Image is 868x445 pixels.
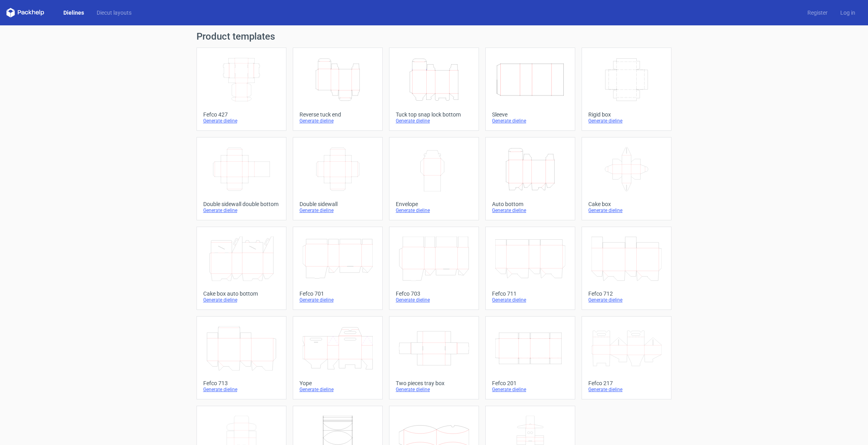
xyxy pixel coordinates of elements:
[801,9,834,17] a: Register
[203,386,280,393] div: Generate dieline
[300,111,376,118] div: Reverse tuck end
[300,290,376,297] div: Fefco 701
[588,207,665,214] div: Generate dieline
[492,386,568,393] div: Generate dieline
[485,316,575,399] a: Fefco 201Generate dieline
[492,201,568,207] div: Auto bottom
[582,137,672,220] a: Cake boxGenerate dieline
[492,118,568,124] div: Generate dieline
[492,290,568,297] div: Fefco 711
[588,297,665,303] div: Generate dieline
[396,386,472,393] div: Generate dieline
[300,207,376,214] div: Generate dieline
[834,9,862,17] a: Log in
[196,32,672,41] h1: Product templates
[389,227,479,310] a: Fefco 703Generate dieline
[203,297,280,303] div: Generate dieline
[203,380,280,386] div: Fefco 713
[389,316,479,399] a: Two pieces tray boxGenerate dieline
[492,207,568,214] div: Generate dieline
[396,207,472,214] div: Generate dieline
[582,316,672,399] a: Fefco 217Generate dieline
[588,201,665,207] div: Cake box
[196,48,286,131] a: Fefco 427Generate dieline
[485,227,575,310] a: Fefco 711Generate dieline
[588,118,665,124] div: Generate dieline
[203,201,280,207] div: Double sidewall double bottom
[293,227,383,310] a: Fefco 701Generate dieline
[588,111,665,118] div: Rigid box
[588,380,665,386] div: Fefco 217
[492,111,568,118] div: Sleeve
[196,227,286,310] a: Cake box auto bottomGenerate dieline
[300,380,376,386] div: Yope
[300,118,376,124] div: Generate dieline
[196,316,286,399] a: Fefco 713Generate dieline
[582,48,672,131] a: Rigid boxGenerate dieline
[203,290,280,297] div: Cake box auto bottom
[492,297,568,303] div: Generate dieline
[396,111,472,118] div: Tuck top snap lock bottom
[582,227,672,310] a: Fefco 712Generate dieline
[293,316,383,399] a: YopeGenerate dieline
[588,290,665,297] div: Fefco 712
[396,297,472,303] div: Generate dieline
[492,380,568,386] div: Fefco 201
[485,48,575,131] a: SleeveGenerate dieline
[396,290,472,297] div: Fefco 703
[90,9,138,17] a: Diecut layouts
[300,386,376,393] div: Generate dieline
[57,9,90,17] a: Dielines
[396,201,472,207] div: Envelope
[396,118,472,124] div: Generate dieline
[293,48,383,131] a: Reverse tuck endGenerate dieline
[396,380,472,386] div: Two pieces tray box
[300,297,376,303] div: Generate dieline
[203,207,280,214] div: Generate dieline
[389,48,479,131] a: Tuck top snap lock bottomGenerate dieline
[196,137,286,220] a: Double sidewall double bottomGenerate dieline
[203,111,280,118] div: Fefco 427
[485,137,575,220] a: Auto bottomGenerate dieline
[293,137,383,220] a: Double sidewallGenerate dieline
[389,137,479,220] a: EnvelopeGenerate dieline
[588,386,665,393] div: Generate dieline
[300,201,376,207] div: Double sidewall
[203,118,280,124] div: Generate dieline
